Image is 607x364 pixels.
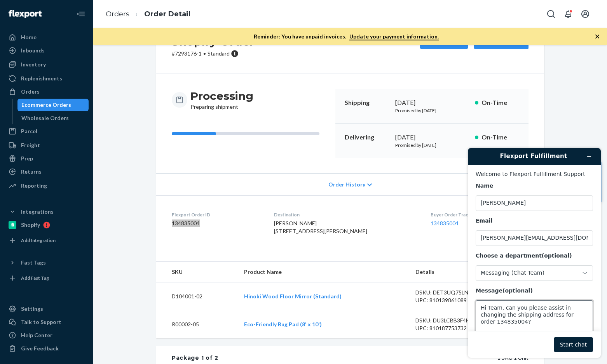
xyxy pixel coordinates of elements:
div: Talk to Support [21,318,61,326]
button: Open account menu [577,6,593,22]
span: • [203,50,206,57]
a: Shopify [5,219,89,231]
a: Inbounds [5,44,89,57]
p: Shipping [345,98,389,107]
span: [PERSON_NAME] [STREET_ADDRESS][PERSON_NAME] [274,220,367,234]
button: Integrations [5,206,89,218]
dd: 134835004 [172,219,262,227]
span: Standard [208,50,230,57]
div: UPC: 810139861089 [415,296,488,304]
a: Freight [5,139,89,152]
iframe: Find more information here [462,142,607,364]
a: Ecommerce Orders [17,99,89,111]
div: Fast Tags [21,259,46,266]
div: Ecommerce Orders [21,101,71,109]
div: Orders [21,88,40,96]
td: R00002-05 [156,310,238,338]
div: Give Feedback [21,345,59,352]
a: Prep [5,152,89,165]
div: Replenishments [21,75,62,82]
p: # 7293176-1 [172,50,255,57]
a: Add Fast Tag [5,272,89,284]
a: Home [5,31,89,44]
h3: Processing [190,89,253,103]
a: Hinoki Wood Floor Mirror (Standard) [244,293,342,300]
div: DSKU: DU3LCBB3F4H [415,317,488,324]
p: Promised by [DATE] [395,142,469,148]
td: D104001-02 [156,282,238,311]
a: Wholesale Orders [17,112,89,124]
th: Details [409,262,495,282]
div: Parcel [21,127,37,135]
span: Order History [328,181,365,188]
div: Inventory [21,61,46,68]
button: Close Navigation [73,6,89,22]
a: Returns [5,165,89,178]
dt: Destination [274,211,419,218]
p: Promised by [DATE] [395,107,469,114]
div: 1 SKU 1 Unit [218,354,529,362]
div: Inbounds [21,47,45,54]
div: Home [21,33,37,41]
div: Preparing shipment [190,89,253,111]
button: Open Search Box [543,6,559,22]
div: Prep [21,155,33,162]
a: 134835004 [431,220,459,226]
dt: Buyer Order Tracking [431,211,529,218]
div: Shopify [21,221,40,229]
button: Fast Tags [5,256,89,269]
p: Delivering [345,133,389,142]
a: Add Integration [5,234,89,247]
dt: Flexport Order ID [172,211,262,218]
div: Add Fast Tag [21,275,49,281]
button: Talk to Support [5,316,89,328]
div: UPC: 810187753732 [415,324,488,332]
div: DSKU: DET3UQ75LNB [415,289,488,296]
th: Product Name [238,262,409,282]
button: Open notifications [560,6,576,22]
a: Update your payment information. [349,33,439,40]
div: Help Center [21,331,52,339]
span: Chat [17,5,33,12]
a: Parcel [5,125,89,138]
div: Reporting [21,182,47,190]
a: Eco-Friendly Rug Pad (8' x 10') [244,321,322,327]
a: Reporting [5,179,89,192]
div: Integrations [21,208,54,216]
button: Give Feedback [5,342,89,355]
div: Settings [21,305,43,313]
div: [DATE] [395,98,469,107]
a: Help Center [5,329,89,341]
a: Orders [5,85,89,98]
img: Flexport logo [9,10,42,18]
a: Inventory [5,58,89,71]
p: On-Time [481,133,519,142]
th: SKU [156,262,238,282]
div: Returns [21,168,42,176]
a: Replenishments [5,72,89,85]
div: Add Integration [21,237,56,244]
a: Orders [106,10,129,18]
div: Freight [21,141,40,149]
a: Order Detail [144,10,190,18]
p: Reminder: You have unpaid invoices. [254,33,439,40]
p: On-Time [481,98,519,107]
a: Settings [5,303,89,315]
div: [DATE] [395,133,469,142]
div: Wholesale Orders [21,114,69,122]
div: Package 1 of 2 [172,354,218,362]
ol: breadcrumbs [99,3,197,26]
